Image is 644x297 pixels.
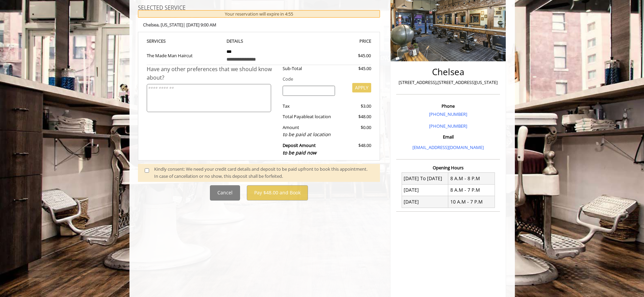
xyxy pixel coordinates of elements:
[283,149,316,156] span: to be paid now
[398,134,498,139] h3: Email
[147,65,278,82] div: Have any other preferences that we should know about?
[210,185,240,200] button: Cancel
[143,22,216,28] b: Chelsea | [DATE] 9:00 AM
[429,123,467,129] a: [PHONE_NUMBER]
[402,173,448,184] td: [DATE] To [DATE]
[154,166,373,180] div: Kindly consent: We need your credit card details and deposit to be paid upfront to book this appo...
[334,52,371,59] div: $45.00
[221,37,296,45] th: DETAILS
[340,113,371,120] div: $48.00
[147,37,222,45] th: SERVICE
[283,131,335,138] div: to be paid at location
[340,124,371,139] div: $0.00
[247,185,308,200] button: Pay $48.00 and Book
[448,196,495,208] td: 10 A.M - 7 P.M
[310,113,331,120] span: at location
[448,184,495,196] td: 8 A.M - 7 P.M
[283,142,316,156] b: Deposit Amount
[429,111,467,117] a: [PHONE_NUMBER]
[278,103,340,110] div: Tax
[398,67,498,77] h2: Chelsea
[402,184,448,196] td: [DATE]
[278,124,340,139] div: Amount
[296,37,372,45] th: PRICE
[147,45,222,65] td: The Made Man Haircut
[412,144,484,150] a: [EMAIL_ADDRESS][DOMAIN_NAME]
[448,173,495,184] td: 8 A.M - 8 P.M
[138,10,380,18] div: Your reservation will expire in 4:55
[340,65,371,72] div: $45.00
[402,196,448,208] td: [DATE]
[340,103,371,110] div: $3.00
[159,22,183,28] span: , [US_STATE]
[278,65,340,72] div: Sub-Total
[396,165,500,170] h3: Opening Hours
[352,83,371,92] button: APPLY
[398,104,498,108] h3: Phone
[398,79,498,86] p: [STREET_ADDRESS],[STREET_ADDRESS][US_STATE]
[278,76,371,83] div: Code
[278,113,340,120] div: Total Payable
[138,5,380,11] h3: SELECTED SERVICE
[163,38,166,44] span: S
[340,142,371,156] div: $48.00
